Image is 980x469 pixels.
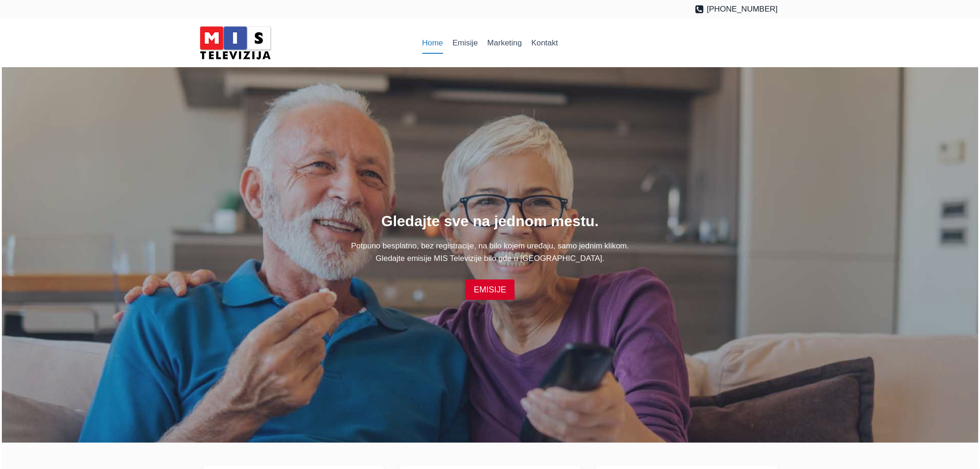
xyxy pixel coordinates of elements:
a: Home [417,32,448,54]
h1: Gledajte sve na jednom mestu. [202,210,778,232]
a: EMISIJE [465,279,515,299]
a: Emisije [448,32,483,54]
a: [PHONE_NUMBER] [695,3,778,15]
a: Marketing [483,32,527,54]
nav: Primary [417,32,563,54]
img: MIS Television [196,23,275,63]
a: Kontakt [527,32,563,54]
span: [PHONE_NUMBER] [707,3,778,15]
p: Potpuno besplatno, bez registracije, na bilo kojem uređaju, samo jednim klikom. Gledajte emisije ... [202,240,778,265]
